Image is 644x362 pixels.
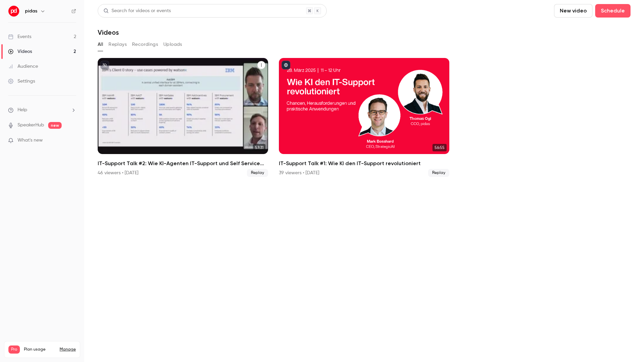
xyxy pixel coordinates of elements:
a: 56:55IT-Support Talk #1: Wie KI den IT-Support revolutioniert39 viewers • [DATE]Replay [279,58,449,177]
span: Help [18,107,27,114]
span: Replay [247,169,268,177]
button: Replays [108,39,127,50]
span: Pro [8,345,20,354]
div: 46 viewers • [DATE] [98,170,138,176]
a: Manage [60,347,76,352]
a: SpeakerHub [18,122,44,129]
span: 57:31 [253,144,265,151]
button: Recordings [132,39,158,50]
button: All [98,39,103,50]
h2: IT-Support Talk #2: Wie KI-Agenten IT-Support und Self Service neu definieren [98,159,268,168]
li: help-dropdown-opener [8,107,76,114]
span: Plan usage [24,347,56,352]
h6: pidas [25,8,37,14]
ul: Videos [98,58,631,177]
iframe: Noticeable Trigger [68,138,76,144]
div: Settings [8,78,35,85]
h2: IT-Support Talk #1: Wie KI den IT-Support revolutioniert [279,159,449,168]
h1: Videos [98,28,119,36]
section: Videos [98,4,631,358]
div: Audience [8,63,38,70]
li: IT-Support Talk #1: Wie KI den IT-Support revolutioniert [279,58,449,177]
img: pidas [8,6,19,17]
button: Uploads [163,39,182,50]
span: 56:55 [432,144,447,151]
a: 57:31IT-Support Talk #2: Wie KI-Agenten IT-Support und Self Service neu definieren46 viewers • [D... [98,58,268,177]
div: Videos [8,48,32,55]
button: unpublished [100,61,109,69]
div: 39 viewers • [DATE] [279,170,319,176]
button: Schedule [595,4,631,18]
button: published [282,61,290,69]
button: New video [554,4,592,18]
span: new [48,122,62,129]
span: Replay [428,169,449,177]
div: Search for videos or events [103,7,171,14]
div: Events [8,33,31,40]
li: IT-Support Talk #2: Wie KI-Agenten IT-Support und Self Service neu definieren [98,58,268,177]
span: What's new [18,137,43,144]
